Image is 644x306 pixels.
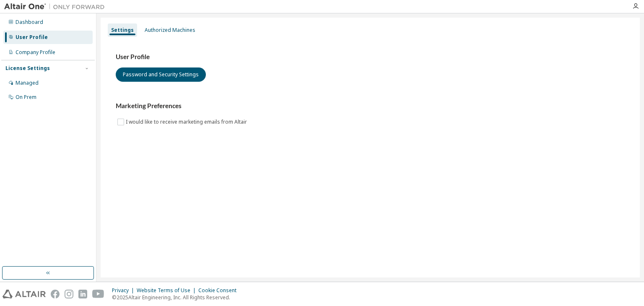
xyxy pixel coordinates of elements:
[65,290,73,298] img: instagram.svg
[116,53,625,61] h3: User Profile
[116,102,625,110] h3: Marketing Preferences
[126,117,249,127] label: I would like to receive marketing emails from Altair
[116,67,206,82] button: Password and Security Settings
[4,3,109,11] img: Altair One
[112,294,241,301] p: © 2025 Altair Engineering, Inc. All Rights Reserved.
[198,287,241,294] div: Cookie Consent
[16,80,39,86] div: Managed
[16,94,36,101] div: On Prem
[51,290,60,298] img: facebook.svg
[111,27,134,34] div: Settings
[16,49,55,56] div: Company Profile
[92,290,104,298] img: youtube.svg
[16,34,48,41] div: User Profile
[78,290,87,298] img: linkedin.svg
[5,65,50,72] div: License Settings
[137,287,198,294] div: Website Terms of Use
[112,287,137,294] div: Privacy
[3,290,46,298] img: altair_logo.svg
[16,19,43,26] div: Dashboard
[145,27,195,34] div: Authorized Machines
